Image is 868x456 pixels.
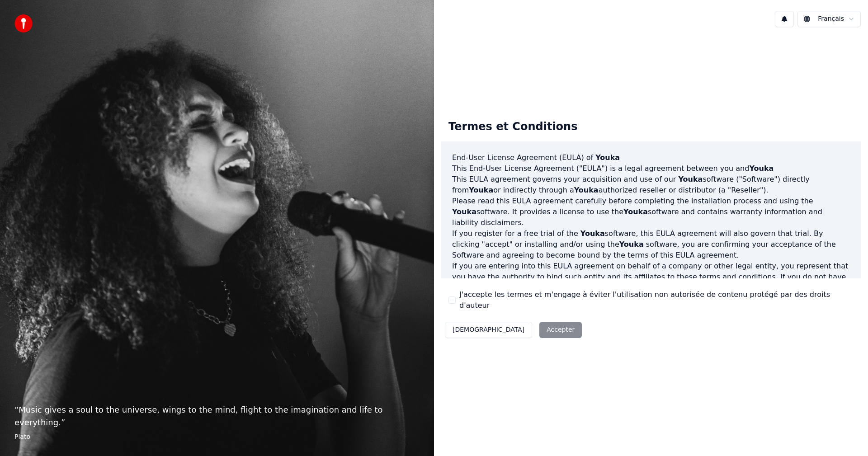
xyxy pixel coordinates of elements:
span: Youka [678,175,703,183]
span: Youka [452,207,476,216]
span: Youka [574,186,599,194]
h3: End-User License Agreement (EULA) of [452,152,850,163]
span: Youka [595,153,620,162]
span: Youka [619,240,644,249]
span: Youka [580,229,605,238]
p: If you are entering into this EULA agreement on behalf of a company or other legal entity, you re... [452,261,850,304]
p: “ Music gives a soul to the universe, wings to the mind, flight to the imagination and life to ev... [14,404,420,429]
p: This EULA agreement governs your acquisition and use of our software ("Software") directly from o... [452,174,850,196]
span: Youka [623,207,648,216]
button: [DEMOGRAPHIC_DATA] [445,322,532,338]
p: If you register for a free trial of the software, this EULA agreement will also govern that trial... [452,228,850,261]
p: Please read this EULA agreement carefully before completing the installation process and using th... [452,196,850,228]
div: Termes et Conditions [441,113,585,141]
img: youka [14,14,33,33]
label: J'accepte les termes et m'engage à éviter l'utilisation non autorisée de contenu protégé par des ... [459,289,854,311]
p: This End-User License Agreement ("EULA") is a legal agreement between you and [452,163,850,174]
footer: Plato [14,432,420,442]
span: Youka [749,164,774,173]
span: Youka [469,186,493,194]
